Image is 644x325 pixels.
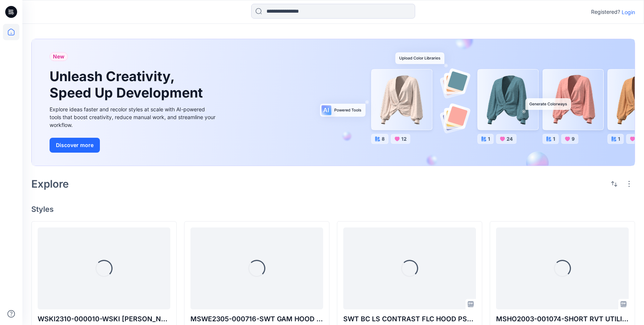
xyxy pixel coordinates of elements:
[343,314,476,324] p: SWT BC LS CONTRAST FLC HOOD PS-MSWE2108-000140
[190,314,323,324] p: MSWE2305-000716-SWT GAM HOOD FRESH SLOUCHY
[50,105,217,129] div: Explore ideas faster and recolor styles at scale with AI-powered tools that boost creativity, red...
[50,68,206,101] h1: Unleash Creativity, Speed Up Development
[38,314,170,324] p: WSKI2310-000010-WSKI [PERSON_NAME] LINEN BL SKIRT
[496,314,629,324] p: MSHO2003-001074-SHORT RVT UTILITY PS
[591,7,620,16] p: Registered?
[31,205,635,214] h4: Styles
[31,178,69,190] h2: Explore
[53,52,64,61] span: New
[622,8,635,16] p: Login
[50,138,100,153] button: Discover more
[50,138,217,153] a: Discover more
